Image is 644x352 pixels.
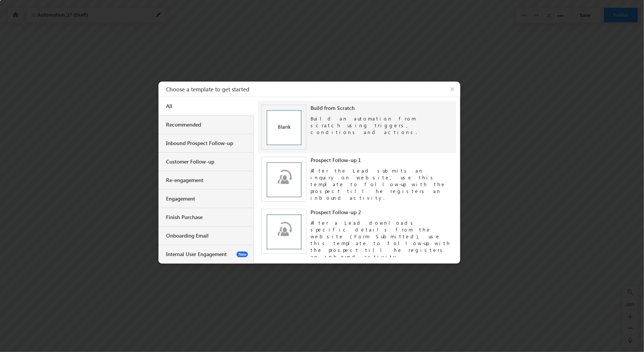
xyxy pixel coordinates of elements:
div: Onboarding Email [166,232,248,239]
img: blank_template.png [261,105,306,150]
h3: Choose a template to get started [166,82,460,97]
div: Recommended [166,121,248,128]
div: Prospect Follow-up 1 [310,157,453,164]
div: Engagement [166,195,248,202]
img: prospect.png [261,209,306,254]
div: Internal User Engagement [166,251,248,258]
div: After the Lead submits an inquiry on website, use this template to follow-up with the prospect ti... [310,164,453,201]
button: × [446,82,460,97]
div: Re-engagement [166,177,248,184]
div: Prospect Follow-up 2 [310,209,453,216]
img: prospect.png [261,157,306,202]
div: Inbound Prospect Follow-up [166,140,248,147]
div: Customer Follow-up [166,158,248,165]
div: After a Lead downloads specific details from the website (Form Submitted), use this template to f... [310,216,453,260]
div: Build an automation from scratch using triggers, conditions and actions. [310,111,453,136]
div: All [166,103,248,110]
div: Build from Scratch [310,105,453,111]
div: Finish Purchase [166,214,248,221]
